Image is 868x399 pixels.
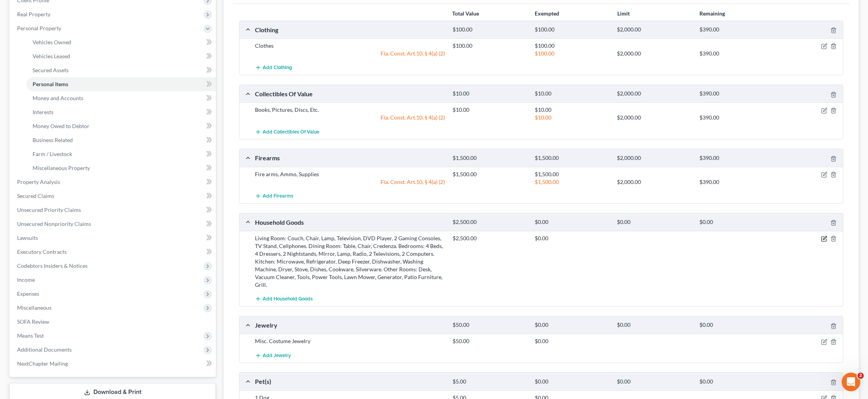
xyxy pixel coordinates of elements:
[531,114,613,121] div: $10.00
[17,193,54,199] span: Secured Claims
[617,10,630,17] strong: Limit
[251,154,449,162] div: Firearms
[531,90,613,97] div: $10.00
[531,337,613,345] div: $0.00
[17,290,39,297] span: Expenses
[33,109,53,115] span: Interests
[263,193,293,199] span: Add Firearms
[26,77,216,91] a: Personal Items
[251,42,449,50] div: Clothes
[17,206,81,213] span: Unsecured Priority Claims
[449,106,531,114] div: $10.00
[255,61,292,75] button: Add Clothing
[251,337,449,345] div: Misc. Costume Jewelry
[33,123,90,129] span: Money Owed to Debtor
[33,165,90,171] span: Miscellaneous Property
[17,179,60,185] span: Property Analysis
[696,50,778,57] div: $390.00
[26,91,216,105] a: Money and Accounts
[531,219,613,226] div: $0.00
[263,129,319,135] span: Add Collectibles Of Value
[26,133,216,147] a: Business Related
[11,217,216,231] a: Unsecured Nonpriority Claims
[17,276,35,283] span: Income
[251,377,449,385] div: Pet(s)
[613,154,695,162] div: $2,000.00
[251,218,449,226] div: Household Goods
[449,219,531,226] div: $2,500.00
[531,154,613,162] div: $1,500.00
[255,292,313,306] button: Add Household Goods
[531,42,613,50] div: $100.00
[696,26,778,33] div: $390.00
[251,26,449,34] div: Clothing
[531,234,613,242] div: $0.00
[531,178,613,186] div: $1,500.00
[33,39,71,45] span: Vehicles Owned
[26,35,216,49] a: Vehicles Owned
[449,90,531,97] div: $10.00
[11,357,216,371] a: NextChapter Mailing
[33,137,73,143] span: Business Related
[531,321,613,329] div: $0.00
[26,105,216,119] a: Interests
[33,53,70,59] span: Vehicles Leased
[858,373,864,379] span: 2
[11,175,216,189] a: Property Analysis
[263,65,292,71] span: Add Clothing
[26,161,216,175] a: Miscellaneous Property
[26,49,216,63] a: Vehicles Leased
[613,90,695,97] div: $2,000.00
[531,50,613,57] div: $100.00
[696,154,778,162] div: $390.00
[613,178,695,186] div: $2,000.00
[11,203,216,217] a: Unsecured Priority Claims
[531,106,613,114] div: $10.00
[255,189,293,203] button: Add Firearms
[251,90,449,98] div: Collectibles Of Value
[17,304,52,311] span: Miscellaneous
[613,378,695,385] div: $0.00
[449,321,531,329] div: $50.00
[255,125,319,139] button: Add Collectibles Of Value
[17,248,67,255] span: Executory Contracts
[11,231,216,245] a: Lawsuits
[11,315,216,329] a: SOFA Review
[613,219,695,226] div: $0.00
[696,219,778,226] div: $0.00
[696,321,778,329] div: $0.00
[17,234,38,241] span: Lawsuits
[251,50,449,57] div: Fla. Const. Art.10, § 4(a) (2)
[531,378,613,385] div: $0.00
[696,90,778,97] div: $390.00
[613,26,695,33] div: $2,000.00
[11,189,216,203] a: Secured Claims
[17,332,44,339] span: Means Test
[33,81,68,87] span: Personal Items
[17,11,50,17] span: Real Property
[696,378,778,385] div: $0.00
[251,321,449,329] div: Jewelry
[449,170,531,178] div: $1,500.00
[33,67,69,73] span: Secured Assets
[699,10,725,17] strong: Remaining
[33,151,72,157] span: Farm / Livestock
[26,119,216,133] a: Money Owed to Debtor
[17,360,68,367] span: NextChapter Mailing
[449,26,531,33] div: $100.00
[696,178,778,186] div: $390.00
[842,373,860,391] iframe: Intercom live chat
[263,352,291,359] span: Add Jewelry
[449,337,531,345] div: $50.00
[531,26,613,33] div: $100.00
[17,25,61,31] span: Personal Property
[17,220,91,227] span: Unsecured Nonpriority Claims
[696,114,778,121] div: $390.00
[535,10,559,17] strong: Exempted
[452,10,479,17] strong: Total Value
[11,245,216,259] a: Executory Contracts
[613,114,695,121] div: $2,000.00
[17,346,72,353] span: Additional Documents
[26,147,216,161] a: Farm / Livestock
[251,114,449,121] div: Fla. Const. Art.10, § 4(a) (2)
